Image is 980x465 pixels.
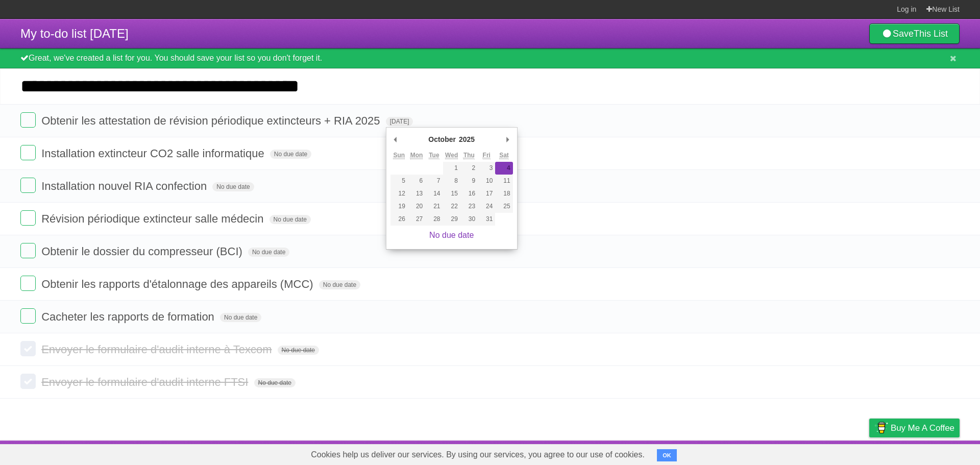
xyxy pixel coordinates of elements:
[443,187,460,200] button: 15
[408,187,425,200] button: 13
[495,200,512,213] button: 25
[270,150,311,159] span: No due date
[891,419,954,437] span: Buy me a coffee
[495,175,512,187] button: 11
[390,187,408,200] button: 12
[483,152,491,159] abbr: Friday
[41,343,274,356] span: Envoyer le formulaire d'audit interne à Texcom
[869,419,960,437] a: Buy me a coffee
[460,200,478,213] button: 23
[20,243,36,258] label: Done
[41,376,251,388] span: Envoyer le formulaire d'audit interne FTSI
[460,187,478,200] button: 16
[390,213,408,226] button: 26
[269,215,311,224] span: No due date
[914,29,948,39] b: This List
[869,23,960,44] a: SaveThis List
[254,378,296,387] span: No due date
[20,178,36,193] label: Done
[443,213,460,226] button: 29
[319,280,360,289] span: No due date
[390,200,408,213] button: 19
[895,443,960,462] a: Suggest a feature
[429,231,474,239] a: No due date
[20,210,36,226] label: Done
[248,248,289,257] span: No due date
[425,175,443,187] button: 7
[478,200,495,213] button: 24
[874,419,888,436] img: Buy me a coffee
[41,245,245,258] span: Obtenir le dossier du compresseur (BCI)
[425,200,443,213] button: 21
[429,152,439,159] abbr: Tuesday
[460,213,478,226] button: 30
[386,117,413,126] span: [DATE]
[408,175,425,187] button: 6
[408,200,425,213] button: 20
[278,346,319,355] span: No due date
[212,182,254,191] span: No due date
[460,162,478,175] button: 2
[443,162,460,175] button: 1
[495,162,512,175] button: 4
[478,175,495,187] button: 10
[478,187,495,200] button: 17
[20,374,36,389] label: Done
[427,132,457,147] div: October
[20,112,36,128] label: Done
[301,445,655,465] span: Cookies help us deliver our services. By using our services, you agree to our use of cookies.
[856,443,883,462] a: Privacy
[495,187,512,200] button: 18
[821,443,844,462] a: Terms
[443,200,460,213] button: 22
[463,152,475,159] abbr: Thursday
[20,308,36,324] label: Done
[457,132,476,147] div: 2025
[733,443,755,462] a: About
[443,175,460,187] button: 8
[41,310,217,323] span: Cacheter les rapports de formation
[445,152,458,159] abbr: Wednesday
[503,132,513,147] button: Next Month
[41,147,267,160] span: Installation extincteur CO2 salle informatique
[41,278,315,290] span: Obtenir les rapports d'étalonnage des appareils (MCC)
[41,180,209,192] span: Installation nouvel RIA confection
[657,449,677,461] button: OK
[478,213,495,226] button: 31
[393,152,405,159] abbr: Sunday
[41,114,382,127] span: Obtenir les attestation de révision périodique extincteurs + RIA 2025
[460,175,478,187] button: 9
[390,175,408,187] button: 5
[425,187,443,200] button: 14
[41,212,266,225] span: Révision périodique extincteur salle médecin
[425,213,443,226] button: 28
[410,152,423,159] abbr: Monday
[20,27,129,40] span: My to-do list [DATE]
[220,313,261,322] span: No due date
[478,162,495,175] button: 3
[499,152,509,159] abbr: Saturday
[408,213,425,226] button: 27
[390,132,401,147] button: Previous Month
[767,443,808,462] a: Developers
[20,276,36,291] label: Done
[20,145,36,160] label: Done
[20,341,36,356] label: Done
